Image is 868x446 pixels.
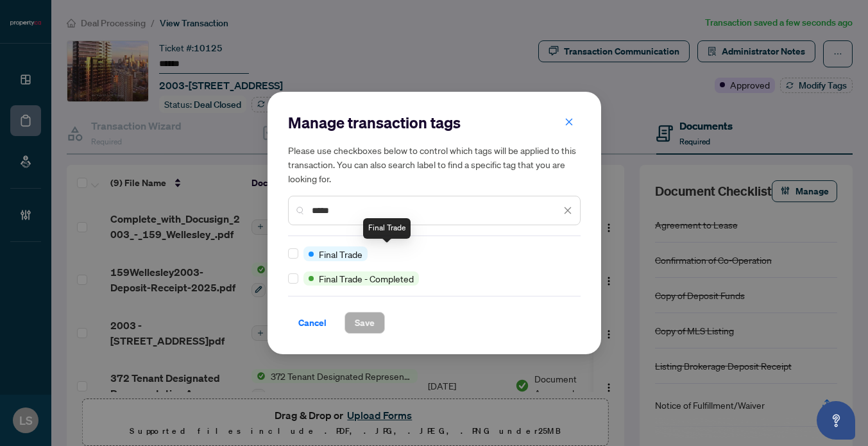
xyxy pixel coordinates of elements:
[288,143,581,185] h5: Please use checkboxes below to control which tags will be applied to this transaction. You can al...
[345,312,385,334] button: Save
[817,401,855,440] button: Open asap
[288,112,581,133] h2: Manage transaction tags
[319,247,362,261] span: Final Trade
[563,206,572,215] span: close
[363,218,411,239] div: Final Trade
[288,312,337,334] button: Cancel
[298,313,327,333] span: Cancel
[565,117,574,126] span: close
[319,271,414,286] span: Final Trade - Completed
